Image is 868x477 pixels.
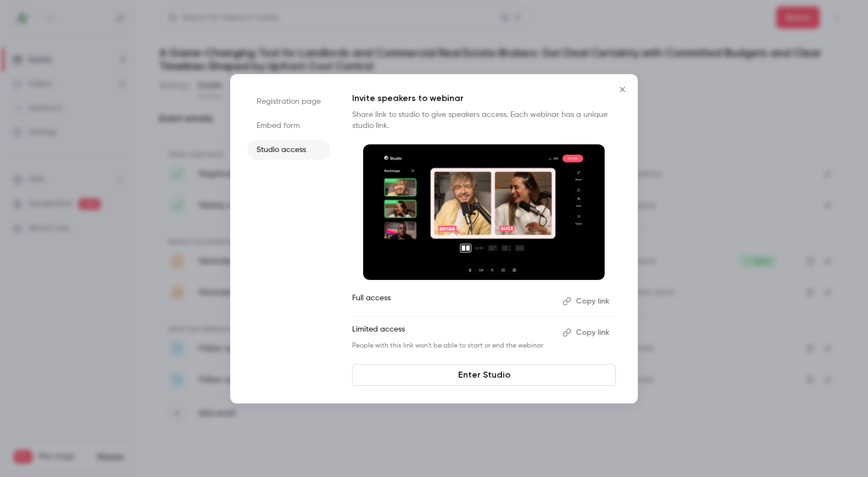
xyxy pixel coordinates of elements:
[352,341,554,350] p: People with this link won't be able to start or end the webinar
[248,92,330,111] li: Registration page
[352,109,616,131] p: Share link to studio to give speakers access. Each webinar has a unique studio link.
[558,324,616,341] button: Copy link
[248,140,330,160] li: Studio access
[352,324,554,341] p: Limited access
[558,293,616,310] button: Copy link
[611,78,633,100] button: Close
[363,144,605,280] img: Invite speakers to webinar
[352,293,554,310] p: Full access
[352,92,616,105] p: Invite speakers to webinar
[352,364,616,386] a: Enter Studio
[248,116,330,136] li: Embed form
